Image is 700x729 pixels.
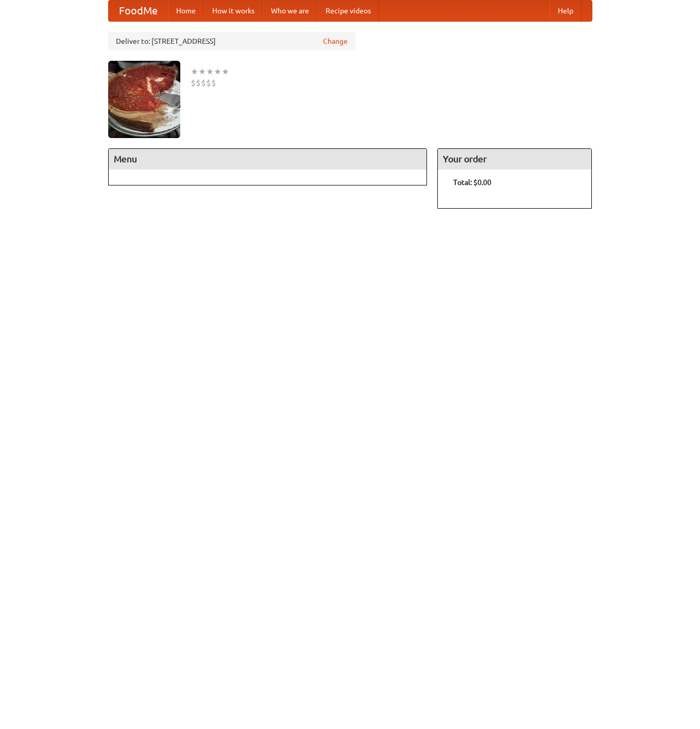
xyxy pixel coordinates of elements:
a: Help [550,1,582,21]
a: FoodMe [109,1,168,21]
a: Who we are [263,1,317,21]
li: $ [196,77,201,89]
a: Home [168,1,204,21]
li: $ [211,77,216,89]
img: angular.jpg [108,61,180,138]
a: How it works [204,1,263,21]
b: Total: $0.00 [453,178,491,187]
a: Recipe videos [317,1,379,21]
li: ★ [221,66,229,77]
li: ★ [198,66,206,77]
h4: Menu [109,149,427,169]
h4: Your order [438,149,591,169]
li: ★ [191,66,198,77]
li: $ [201,77,206,89]
div: Deliver to: [STREET_ADDRESS] [108,32,355,50]
a: Change [323,36,348,46]
li: ★ [206,66,214,77]
li: $ [206,77,211,89]
li: $ [191,77,196,89]
li: ★ [214,66,221,77]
